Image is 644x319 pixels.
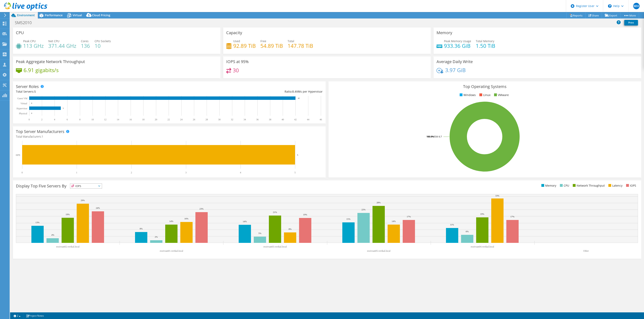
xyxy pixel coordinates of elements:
text: 22 [167,118,170,121]
h4: 136 [81,44,90,48]
text: 34 [244,118,246,121]
text: 16% [184,217,188,220]
text: 8 [79,118,80,121]
span: Performance [45,13,63,17]
text: 0 [31,102,32,104]
span: Cores [81,39,89,43]
h3: Peak Aggregate Network Throughput [16,59,85,64]
li: IOPS [625,183,636,188]
h4: Total Manufacturers: [16,134,323,139]
span: Free [260,39,266,43]
text: Hypervisor [17,107,27,110]
span: Virtual [73,13,82,17]
span: CPU Sockets [95,39,111,43]
text: 14% [392,220,396,222]
span: 1 [42,135,43,138]
h3: Top Server Manufacturers [16,129,64,134]
text: 17% [510,215,514,218]
span: Total Memory [476,39,494,43]
a: Export [602,12,620,18]
li: VMware [493,93,509,97]
text: 30 [218,118,221,121]
text: esxivsan01.verikal.local [160,249,183,252]
h3: Top Operating Systems [331,84,638,89]
text: 42 [294,118,297,121]
div: Ratio: VMs per Hypervisor [169,89,323,94]
h3: IOPS at 95% [226,59,249,64]
li: Latency [607,183,622,188]
h4: 3.97 GiB [445,68,466,72]
text: 0 [31,112,32,114]
span: Net CPU [48,39,59,43]
h4: 147.78 TiB [288,44,313,48]
text: 5 [63,107,64,109]
tspan: ESXi 6.7 [434,135,442,138]
h4: 371.44 GHz [48,44,76,48]
text: 5 [294,171,296,174]
text: 3 [185,171,187,174]
text: Other [583,249,589,252]
a: Share [585,12,602,18]
text: 0 [29,118,30,121]
text: 40 [282,118,284,121]
text: 2 [131,171,132,174]
text: 21% [273,211,277,213]
li: Memory [540,183,556,188]
text: 24% [96,207,100,209]
text: 28% [377,201,381,204]
h3: Server Roles [16,84,39,89]
a: More [620,12,639,18]
text: 8% [140,227,143,230]
text: 1 [76,171,77,174]
li: Windows [459,93,476,97]
text: 22% [361,208,365,211]
text: 4 [240,171,241,174]
a: Reports [566,12,586,18]
span: 5 [34,90,36,93]
text: esxivsan02.verikal.local [56,245,80,248]
text: 12 [104,118,106,121]
li: Linux [478,93,490,97]
h4: 933.36 GiB [444,44,471,48]
h3: Memory [437,31,452,35]
text: 36 [256,118,259,121]
h4: 1.50 TiB [476,44,495,48]
text: 28 [205,118,208,121]
text: 5 [297,154,298,156]
h3: Average Daily Write [437,59,473,64]
text: 17% [407,215,411,218]
h4: 6.91 gigabits/s [24,68,59,72]
text: 29% [81,199,85,201]
span: Cloud Pricing [92,13,110,17]
span: Environment [17,13,35,17]
span: 8.4 [292,90,296,93]
text: 0 [22,171,23,174]
div: Total Servers: [16,89,169,94]
svg: \n [608,4,612,8]
text: 42 [298,97,300,99]
text: esxivsan05.verikal.local [367,249,391,252]
text: 26 [193,118,195,121]
h4: 92.89 TiB [233,44,256,48]
text: 33% [495,194,499,197]
text: 8% [289,228,292,230]
text: 38 [269,118,271,121]
text: 46 [320,118,322,121]
span: Peak CPU [23,39,36,43]
li: CPU [559,183,569,188]
text: 2% [155,236,158,238]
text: 14% [243,220,247,223]
h4: 113 GHz [23,44,44,48]
h3: Capacity [226,31,242,35]
text: 19% [66,213,70,216]
text: 18 [142,118,144,121]
text: HPE [16,154,20,156]
text: Virtual [21,102,27,105]
li: Network Throughput [572,183,605,188]
h4: 54.89 TiB [260,44,283,48]
text: 44 [307,118,309,121]
span: Peak Memory Usage [444,39,471,43]
text: 11% [450,223,454,226]
text: 19% [303,213,307,216]
text: 2 [41,118,42,121]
